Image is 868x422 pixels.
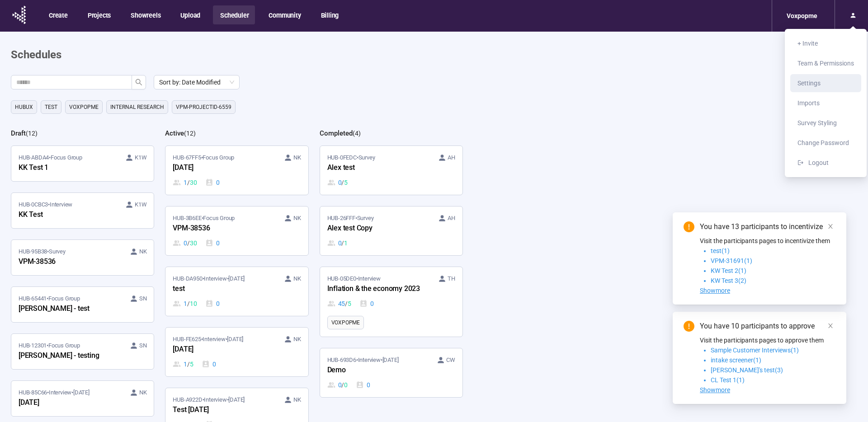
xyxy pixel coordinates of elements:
[356,380,370,390] div: 0
[797,60,854,67] span: Team & Permissions
[139,247,147,256] span: NK
[320,267,462,337] a: HUB-05DE0•Interview THInflation & the economy 202345 / 50Voxpopme
[190,178,197,188] span: 30
[165,206,308,255] a: HUB-3B6EE•Focus Group NKVPM-385360 / 300
[320,206,462,255] a: HUB-26FFF•Survey AHAlex test Copy0 / 1
[327,365,427,376] div: Demo
[187,299,190,309] span: /
[165,267,308,316] a: HUB-DA950•Interview•[DATE] NKtest1 / 100
[797,40,818,47] span: + Invite
[11,47,61,64] h1: Schedules
[190,238,197,248] span: 30
[228,396,245,403] time: [DATE]
[139,341,147,350] span: SN
[173,178,197,188] div: 1
[184,130,196,137] span: ( 12 )
[80,5,117,24] button: Projects
[11,240,154,275] a: HUB-95B38•Survey NKVPM-38536
[293,153,301,162] span: NK
[344,238,348,248] span: 1
[448,274,455,283] span: TH
[293,274,301,283] span: NK
[19,303,118,315] div: [PERSON_NAME] - test
[797,80,821,87] span: Settings
[173,359,193,369] div: 1
[711,267,746,274] span: KW Test 2(1)
[123,5,167,24] button: Showreels
[314,5,345,24] button: Billing
[19,397,118,409] div: [DATE]
[173,274,245,283] span: HUB-DA950 • Interview •
[293,335,301,344] span: NK
[165,129,184,137] h2: Active
[711,347,799,354] span: Sample Customer Interviews(1)
[700,236,835,246] p: Visit the participants pages to incentivize them
[448,214,455,223] span: AH
[110,103,164,112] span: Internal Research
[173,238,197,248] div: 0
[341,380,344,390] span: /
[327,178,348,188] div: 0
[159,75,234,89] span: Sort by: Date Modified
[808,159,829,166] span: Logout
[173,223,272,234] div: VPM-38536
[173,214,235,223] span: HUB-3B6EE • Focus Group
[327,356,399,365] span: HUB-693D6 • Interview •
[446,356,455,365] span: CW
[73,389,90,396] time: [DATE]
[69,103,99,112] span: Voxpopme
[700,221,835,232] div: You have 13 participants to incentivize
[261,5,307,24] button: Community
[173,153,234,162] span: HUB-67FF5 • Focus Group
[293,214,301,223] span: NK
[359,299,374,309] div: 0
[19,294,80,303] span: HUB-65441 • Focus Group
[711,366,783,374] span: [PERSON_NAME]'s test(3)
[684,221,694,232] span: exclamation-circle
[173,299,197,309] div: 1
[331,318,360,327] span: Voxpopme
[42,5,74,24] button: Create
[132,75,146,89] button: search
[173,404,272,416] div: Test [DATE]
[135,200,146,209] span: K1W
[135,79,142,86] span: search
[19,200,72,209] span: HUB-0CBC3 • Interview
[382,356,399,363] time: [DATE]
[45,103,57,112] span: Test
[348,299,351,309] span: 5
[684,321,694,332] span: exclamation-circle
[711,247,730,254] span: test(1)
[205,299,220,309] div: 0
[797,139,849,146] span: Change Password
[165,328,308,376] a: HUB-FE625•Interview•[DATE] NK[DATE]1 / 50
[827,223,834,230] span: close
[11,129,26,137] h2: Draft
[327,153,375,162] span: HUB-0FEDC • Survey
[345,299,348,309] span: /
[797,119,837,127] span: Survey Styling
[320,129,353,137] h2: Completed
[700,386,730,394] span: Showmore
[173,395,245,404] span: HUB-A922D • Interview •
[341,178,344,188] span: /
[711,376,745,384] span: CL Test 1(1)
[173,5,207,24] button: Upload
[19,350,118,362] div: [PERSON_NAME] - testing
[190,359,193,369] span: 5
[711,277,746,284] span: KW Test 3(2)
[187,238,190,248] span: /
[173,283,272,295] div: test
[781,7,823,24] div: Voxpopme
[227,336,243,342] time: [DATE]
[11,146,154,181] a: HUB-ABDA4•Focus Group K1WKK Test 1
[11,287,154,322] a: HUB-65441•Focus Group SN[PERSON_NAME] - test
[19,388,90,397] span: HUB-85C66 • Interview •
[711,257,752,264] span: VPM-31691(1)
[700,335,835,345] p: Visit the participants pages to approve them
[173,162,272,174] div: [DATE]
[187,178,190,188] span: /
[327,380,348,390] div: 0
[11,381,154,416] a: HUB-85C66•Interview•[DATE] NK[DATE]
[139,388,147,397] span: NK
